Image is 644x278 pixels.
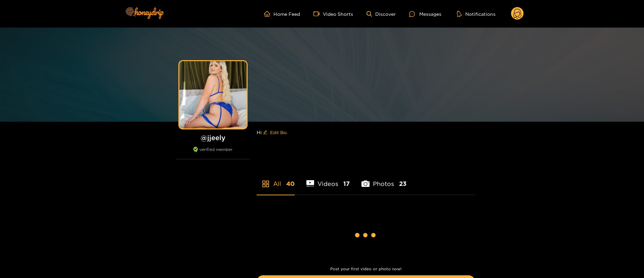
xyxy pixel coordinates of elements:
[313,11,353,17] a: Video Shorts
[270,129,287,136] span: Edit Bio
[343,180,350,188] span: 17
[262,180,270,188] span: appstore
[455,10,498,17] button: Notifications
[176,133,250,142] h1: @ jjeely
[409,10,441,18] div: Messages
[264,11,300,17] a: Home Feed
[306,164,350,195] li: Videos
[399,180,406,188] span: 23
[257,122,475,143] div: Hi
[361,164,406,195] li: Photos
[262,127,288,138] button: editEdit Bio
[257,164,295,195] li: All
[257,267,475,271] p: Post your first video or photo now!
[286,180,295,188] span: 40
[367,11,396,17] a: Discover
[176,147,250,159] div: verified member
[264,11,273,17] span: home
[263,130,267,135] span: edit
[313,11,323,17] span: video-camera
